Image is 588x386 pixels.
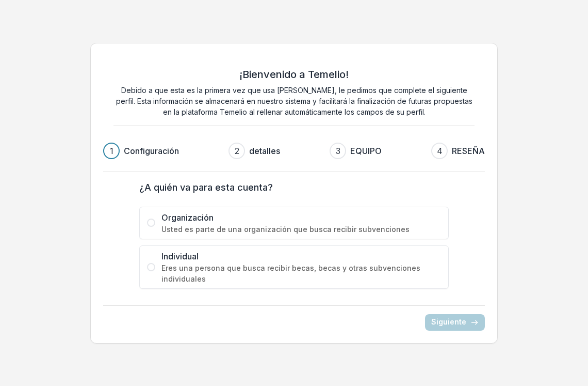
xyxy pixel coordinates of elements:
[113,85,475,117] p: Debido a que esta es la primera vez que usa [PERSON_NAME], le pedimos que complete el siguiente p...
[452,145,485,157] h3: RESEÑA
[124,145,179,157] h3: Configuración
[235,145,239,157] div: 2
[161,211,441,224] span: Organización
[161,224,441,235] span: Usted es parte de una organización que busca recibir subvenciones
[239,68,349,81] h2: ¡Bienvenido a Temelio!
[161,250,441,263] span: Individual
[336,145,340,157] div: 3
[110,145,113,157] div: 1
[437,145,443,157] div: 4
[425,314,485,331] button: Siguiente
[103,143,485,159] div: Progreso
[350,145,382,157] h3: EQUIPO
[139,180,443,194] label: ¿A quién va para esta cuenta?
[249,145,280,157] h3: detalles
[161,263,441,284] span: Eres una persona que busca recibir becas, becas y otras subvenciones individuales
